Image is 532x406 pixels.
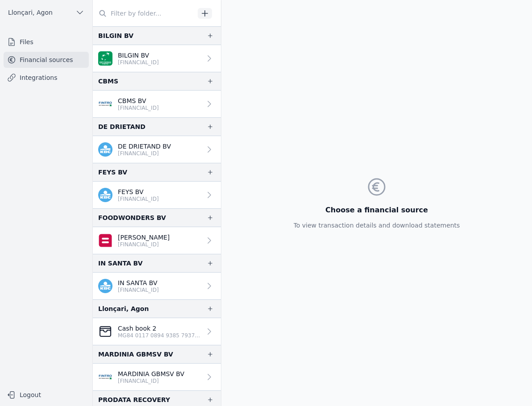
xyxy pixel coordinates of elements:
font: FEYS BV [118,188,144,195]
font: DE DRIETAND [98,123,145,130]
font: Logout [20,391,41,398]
font: [FINANCIAL_ID] [118,196,159,202]
font: [FINANCIAL_ID] [118,105,159,111]
a: [PERSON_NAME] [FINANCIAL_ID] [93,227,221,254]
img: kbc.png [98,279,112,293]
a: BILGIN BV [FINANCIAL_ID] [93,45,221,72]
img: belfius-1.png [98,233,112,248]
font: IN SANTA BV [118,279,158,286]
font: CBMS [98,78,118,85]
font: FOODWONDERS BV [98,214,166,221]
font: BILGIN BV [118,52,149,59]
img: FINTRO_BE_BUSINESS_GEBABEBB.png [98,97,112,111]
a: CBMS BV [FINANCIAL_ID] [93,91,221,117]
font: [FINANCIAL_ID] [118,287,159,293]
button: Llonçari, Agon [4,5,89,20]
font: Cash book 2 [118,325,156,332]
font: PRODATA RECOVERY [98,396,170,403]
font: [PERSON_NAME] [118,234,170,241]
font: IN SANTA BV [98,260,143,267]
font: Llonçari, Agon [8,9,53,16]
font: [FINANCIAL_ID] [118,241,159,248]
font: [FINANCIAL_ID] [118,378,159,384]
a: Cash book 2 MG84 0117 0894 9385 7937 5225 318 [93,318,221,345]
font: Financial sources [20,56,73,63]
font: MARDINIA GBMSV BV [118,370,184,377]
a: MARDINIA GBMSV BV [FINANCIAL_ID] [93,364,221,390]
font: MARDINIA GBMSV BV [98,351,173,358]
img: CleanShot-202025-05-26-20at-2016.10.27-402x.png [98,324,112,339]
a: Integrations [4,70,89,86]
font: To view transaction details and download statements [294,222,460,229]
font: MG84 0117 0894 9385 7937 5225 318 [118,332,222,339]
font: Llonçari, Agon [98,305,149,312]
a: DE DRIETAND BV [FINANCIAL_ID] [93,136,221,163]
font: [FINANCIAL_ID] [118,150,159,157]
img: kbc.png [98,188,112,202]
font: FEYS BV [98,169,127,176]
a: FEYS BV [FINANCIAL_ID] [93,182,221,208]
font: BILGIN BV [98,32,133,39]
button: Logout [4,388,89,402]
img: BNP_BE_BUSINESS_GEBABEBB.png [98,51,112,66]
a: Financial sources [4,52,89,68]
font: DE DRIETAND BV [118,143,171,150]
font: Integrations [20,74,57,81]
a: Files [4,34,89,50]
font: Files [20,38,33,46]
font: CBMS BV [118,97,146,104]
font: [FINANCIAL_ID] [118,59,159,66]
input: Filter by folder... [93,5,195,21]
a: IN SANTA BV [FINANCIAL_ID] [93,273,221,299]
font: Choose a financial source [325,206,428,214]
img: FINTRO_BE_BUSINESS_GEBABEBB.png [98,370,112,384]
img: kbc.png [98,142,112,157]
